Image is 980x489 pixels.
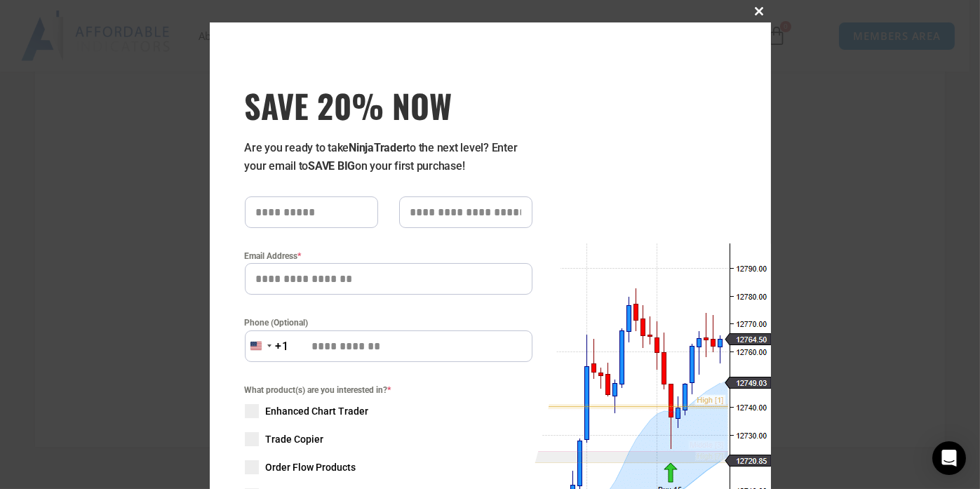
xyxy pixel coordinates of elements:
[245,432,532,446] label: Trade Copier
[245,383,532,397] span: What product(s) are you interested in?
[245,249,532,263] label: Email Address
[245,404,532,418] label: Enhanced Chart Trader
[266,432,324,446] span: Trade Copier
[266,460,356,474] span: Order Flow Products
[245,460,532,474] label: Order Flow Products
[245,86,532,125] h3: SAVE 20% NOW
[245,316,532,330] label: Phone (Optional)
[308,159,355,173] strong: SAVE BIG
[266,404,369,418] span: Enhanced Chart Trader
[276,337,290,356] div: +1
[932,441,966,475] div: Open Intercom Messenger
[245,330,290,362] button: Selected country
[349,141,406,154] strong: NinjaTrader
[245,139,532,175] p: Are you ready to take to the next level? Enter your email to on your first purchase!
